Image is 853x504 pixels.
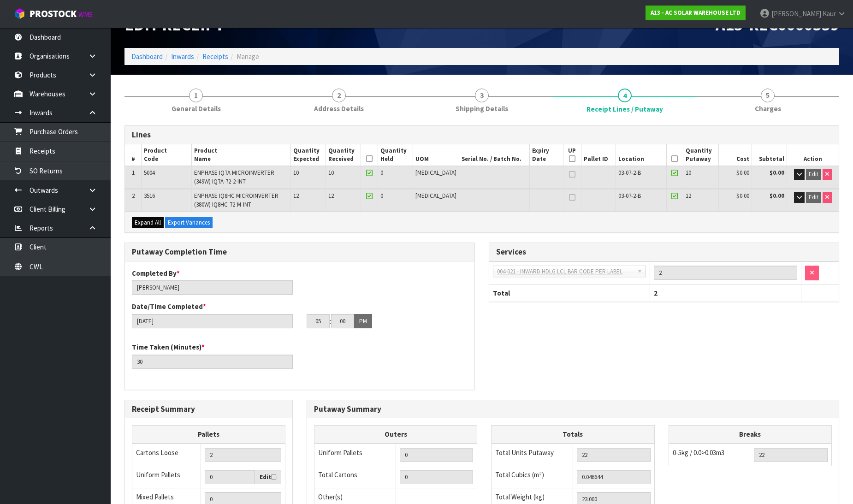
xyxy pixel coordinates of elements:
span: 03-07-2-B [618,169,641,177]
span: [PERSON_NAME] [771,9,821,18]
h3: Putaway Completion Time [132,248,468,256]
span: Charges [755,104,781,113]
a: Dashboard [131,52,163,61]
span: 4 [618,89,632,102]
th: Expiry Date [529,144,563,166]
strong: $0.00 [770,169,784,177]
label: Completed By [132,268,180,278]
span: Expand All [135,219,161,226]
input: Manual [205,448,281,462]
span: 3516 [144,192,155,200]
span: 03-07-2-B [618,192,641,200]
span: General Details [172,104,221,113]
span: Address Details [314,104,364,113]
label: Edit [260,473,276,482]
button: Edit [806,192,821,203]
span: ProStock [30,8,77,20]
th: Breaks [669,426,831,444]
th: Pallets [132,426,285,444]
span: Shipping Details [456,104,508,113]
th: Pallet ID [581,144,616,166]
span: [MEDICAL_DATA] [415,169,456,177]
button: PM [354,314,372,329]
input: OUTERS TOTAL = CTN [400,470,474,484]
span: [MEDICAL_DATA] [415,192,456,200]
td: Uniform Pallets [314,444,396,466]
a: Inwards [171,52,194,61]
button: Edit [806,169,821,180]
th: Serial No. / Batch No. [459,144,529,166]
span: Manage [237,52,259,61]
span: Kaur [823,9,836,18]
span: $0.00 [736,192,749,200]
td: : [330,314,331,329]
span: 10 [328,169,334,177]
span: 2 [132,192,135,200]
strong: A13 - AC SOLAR WAREHOUSE LTD [651,9,740,17]
th: Product Code [142,144,192,166]
input: Date/Time completed [132,314,293,328]
strong: $0.00 [770,192,784,200]
th: # [125,144,142,166]
span: 2 [654,289,658,297]
th: Quantity Received [326,144,361,166]
small: WMS [78,10,93,19]
span: 5004 [144,169,155,177]
th: Cost [718,144,752,166]
th: Outers [314,426,477,444]
input: UNIFORM P LINES [400,448,474,462]
button: Expand All [132,217,164,228]
input: HH [307,314,330,328]
span: 12 [328,192,334,200]
span: 2 [332,89,346,102]
th: Total [489,284,650,302]
th: Quantity Held [378,144,413,166]
span: 0 [380,192,383,200]
td: Total Cubics (m³) [492,466,573,488]
label: Time Taken (Minutes) [132,342,205,352]
span: Edit [809,193,818,201]
span: 12 [293,192,299,200]
th: Quantity Expected [290,144,326,166]
th: Subtotal [752,144,787,166]
span: 0 [380,169,383,177]
span: Edit [809,170,818,178]
span: 1 [189,89,203,102]
th: Totals [492,426,654,444]
img: cube-alt.png [14,8,25,19]
span: 10 [293,169,299,177]
th: Product Name [192,144,291,166]
a: Receipts [202,52,228,61]
th: Quantity Putaway [683,144,718,166]
span: Receipt Lines / Putaway [586,104,663,114]
span: $0.00 [736,169,749,177]
span: 10 [686,169,691,177]
span: 12 [686,192,691,200]
span: ENPHASE IQ7A MICROINVERTER (349W) IQ7A-72-2-INT [194,169,274,185]
h3: Receipt Summary [132,405,285,414]
h3: Putaway Summary [314,405,832,414]
h3: Lines [132,130,832,139]
td: Cartons Loose [132,444,201,466]
input: Uniform Pallets [205,470,255,484]
td: Total Units Putaway [492,444,573,466]
td: Total Cartons [314,466,396,488]
label: Date/Time Completed [132,302,206,311]
input: Time Taken [132,355,293,369]
span: 3 [475,89,489,102]
span: 1 [132,169,135,177]
h3: Services [496,248,832,256]
th: Action [787,144,839,166]
button: Export Variances [165,217,213,228]
a: A13 - AC SOLAR WAREHOUSE LTD [646,6,746,20]
span: 004-021 - INWARD HDLG LCL BAR CODE PER LABEL [497,266,634,277]
span: 0-5kg / 0.0>0.03m3 [673,448,724,457]
th: Location [616,144,666,166]
span: ENPHASE IQ8HC MICROINVERTER (380W) IQ8HC-72-M-INT [194,192,278,208]
th: UP [563,144,581,166]
th: UOM [413,144,459,166]
td: Uniform Pallets [132,466,201,488]
span: 5 [761,89,775,102]
input: MM [331,314,354,328]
